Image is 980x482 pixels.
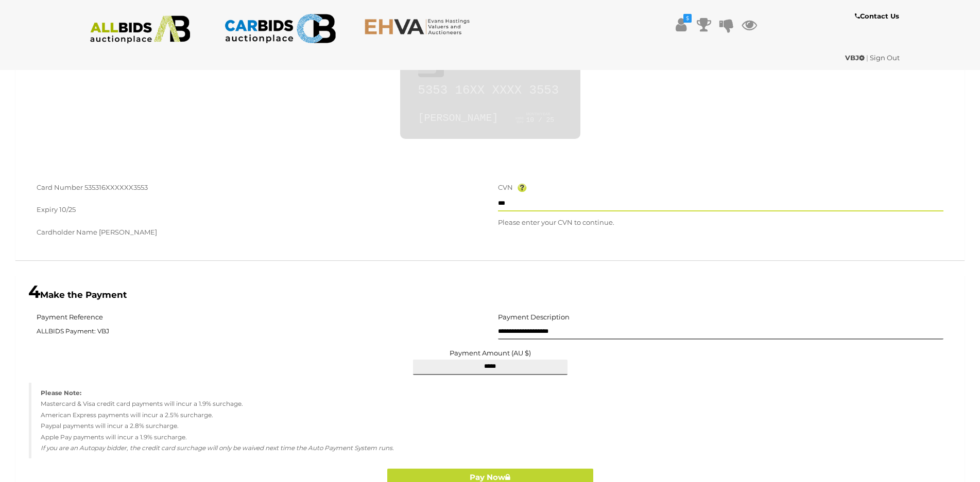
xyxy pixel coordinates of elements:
[99,228,157,236] span: [PERSON_NAME]
[41,444,394,452] em: If you are an Autopay bidder, the credit card surchage will only be waived next time the Auto Pay...
[364,18,476,35] img: EHVA.com.au
[855,12,899,20] b: Contact Us
[845,53,866,62] a: VBJ
[870,53,900,62] a: Sign Out
[29,383,951,458] blockquote: Mastercard & Visa credit card payments will incur a 1.9% surchage. American Express payments will...
[498,313,570,320] h5: Payment Description
[418,113,516,123] div: [PERSON_NAME]
[418,84,562,97] div: 5353 16XX XXXX 3553
[683,14,692,23] i: $
[866,53,868,62] span: |
[37,313,103,320] h5: Payment Reference
[498,217,944,228] p: Please enter your CVN to continue.
[37,182,83,193] label: Card Number
[498,182,513,193] label: CVN
[37,324,483,340] span: ALLBIDS Payment: VBJ
[41,389,81,397] strong: Please Note:
[518,184,527,192] img: Help
[37,204,58,216] label: Expiry
[28,281,40,302] span: 4
[224,10,336,47] img: CARBIDS.com.au
[37,226,97,238] label: Cardholder Name
[28,290,127,300] b: Make the Payment
[450,349,531,356] label: Payment Amount (AU $)
[845,53,865,62] strong: VBJ
[84,15,196,44] img: ALLBIDS.com.au
[674,15,689,34] a: $
[84,183,148,191] span: 535316XXXXXX3553
[855,10,902,22] a: Contact Us
[526,112,562,123] div: 10 / 25
[59,205,76,213] span: 10/25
